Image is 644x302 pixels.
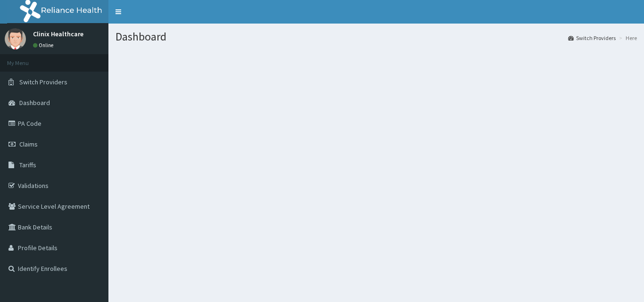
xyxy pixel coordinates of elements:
[33,31,83,37] p: Clinix Healthcare
[19,161,36,169] span: Tariffs
[568,34,616,42] a: Switch Providers
[19,98,50,107] span: Dashboard
[19,140,38,148] span: Claims
[19,78,67,86] span: Switch Providers
[5,28,26,49] img: User Image
[617,34,637,42] li: Here
[116,31,637,43] h1: Dashboard
[33,42,56,49] a: Online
